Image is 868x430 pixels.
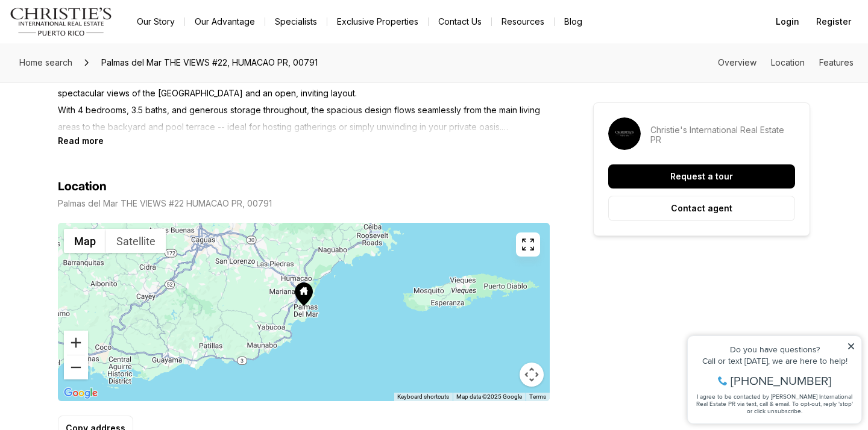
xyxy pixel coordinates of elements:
[185,13,265,30] a: Our Advantage
[650,125,795,145] p: Christie's International Real Estate PR
[10,7,113,36] img: logo
[106,229,166,253] button: Show satellite imagery
[15,74,172,97] span: I agree to be contacted by [PERSON_NAME] International Real Estate PR via text, call & email. To ...
[397,393,449,401] button: Keyboard shortcuts
[670,172,733,181] p: Request a tour
[492,13,554,30] a: Resources
[520,363,544,387] button: Map camera controls
[13,27,174,36] div: Do you have questions?
[58,34,550,136] p: Elegant Retreat at [GEOGRAPHIC_DATA], [GEOGRAPHIC_DATA], [US_STATE] Discover serene Caribbean liv...
[671,204,732,213] p: Contact agent
[529,393,546,400] a: Terms (opens in new tab)
[127,13,184,30] a: Our Story
[608,164,795,189] button: Request a tour
[555,13,592,30] a: Blog
[718,57,756,67] a: Skip to: Overview
[718,58,854,67] nav: Page section menu
[19,57,72,67] span: Home search
[819,57,854,67] a: Skip to: Features
[429,13,491,30] button: Contact Us
[776,17,799,26] span: Login
[58,136,104,146] button: Read more
[58,199,272,208] p: Palmas del Mar THE VIEWS #22 HUMACAO PR, 00791
[265,13,327,30] a: Specialists
[58,179,107,194] h4: Location
[327,13,428,30] a: Exclusive Properties
[64,331,88,355] button: Zoom in
[816,17,851,26] span: Register
[64,355,88,379] button: Zoom out
[14,53,77,72] a: Home search
[96,53,322,72] span: Palmas del Mar THE VIEWS #22, HUMACAO PR, 00791
[771,57,805,67] a: Skip to: Location
[61,385,101,401] a: Open this area in Google Maps (opens a new window)
[608,196,795,221] button: Contact agent
[769,10,807,34] button: Login
[456,393,522,400] span: Map data ©2025 Google
[61,385,101,401] img: Google
[13,39,174,47] div: Call or text [DATE], we are here to help!
[809,10,858,34] button: Register
[64,229,106,253] button: Show street map
[49,57,150,69] span: [PHONE_NUMBER]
